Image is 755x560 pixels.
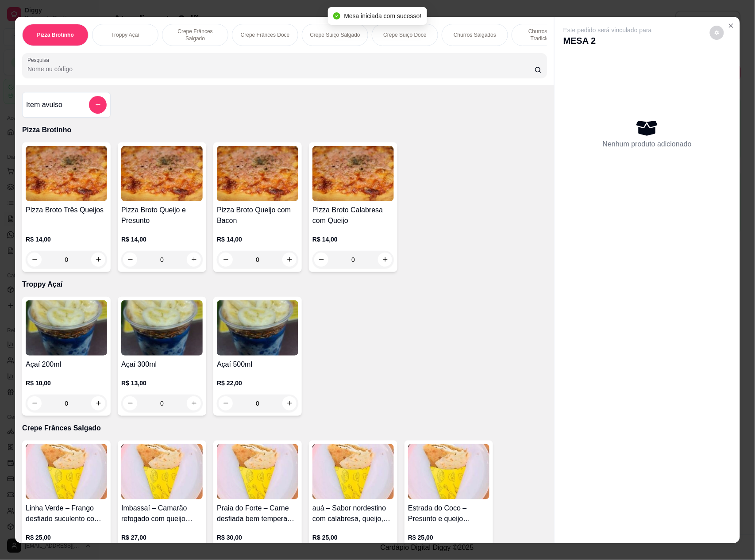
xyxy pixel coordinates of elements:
h4: Item avulso [26,100,62,110]
h4: Açaí 500ml [217,359,298,370]
img: product-image [312,146,394,201]
p: Churros Doce Tradicionais [519,28,570,42]
p: R$ 27,00 [121,533,203,542]
p: Crepe Frânces Salgado [169,28,221,42]
button: increase-product-quantity [187,253,201,267]
button: decrease-product-quantity [27,253,42,267]
p: R$ 14,00 [121,235,203,244]
h4: Praia do Forte – Carne desfiada bem temperada, com queijo mussarela, banana ,cebola caramelizada ... [217,503,298,524]
p: R$ 25,00 [26,533,107,542]
button: increase-product-quantity [282,253,297,267]
img: product-image [408,444,489,499]
h4: Açaí 200ml [26,359,107,370]
p: Crepe Frânces Doce [241,31,290,38]
img: product-image [217,300,298,356]
img: product-image [217,444,298,499]
button: decrease-product-quantity [219,253,233,267]
p: R$ 25,00 [312,533,394,542]
input: Pesquisa [27,65,535,73]
h4: Pizza Broto Três Queijos [26,205,107,215]
span: Mesa iniciada com sucesso! [344,12,421,19]
button: decrease-product-quantity [314,253,328,267]
button: decrease-product-quantity [123,253,137,267]
p: Troppy Açaí [22,279,547,290]
button: increase-product-quantity [378,253,392,267]
h4: Pizza Broto Queijo e Presunto [121,205,203,226]
button: Close [724,19,738,33]
img: product-image [312,444,394,499]
p: MESA 2 [563,35,652,47]
p: R$ 10,00 [26,379,107,387]
p: R$ 30,00 [217,533,298,542]
p: Churros Salgados [454,31,496,38]
h4: Pizza Broto Calabresa com Queijo [312,205,394,226]
span: check-circle [333,12,340,19]
p: R$ 25,00 [408,533,489,542]
h4: Estrada do Coco – Presunto e queijo mussarela com orégano e um toque cremoso de cream cheese. Tra... [408,503,489,524]
p: Pizza Brotinho [37,31,73,38]
img: product-image [121,146,203,201]
p: Crepe Frânces Salgado [22,423,547,433]
button: increase-product-quantity [91,253,105,267]
label: Pesquisa [27,56,52,64]
p: Troppy Açaí [111,31,139,38]
h4: Açaí 300ml [121,359,203,370]
h4: Pizza Broto Queijo com Bacon [217,205,298,226]
h4: Imbassaí – Camarão refogado com queijo mussarela e cream cheese. Delicioso e refinado! [121,503,203,524]
img: product-image [26,300,107,356]
p: R$ 14,00 [312,235,394,244]
img: product-image [121,300,203,356]
p: R$ 14,00 [217,235,298,244]
p: R$ 13,00 [121,379,203,387]
p: R$ 14,00 [26,235,107,244]
p: Crepe Suiço Doce [383,31,426,38]
p: Pizza Brotinho [22,125,547,135]
img: product-image [26,146,107,201]
p: R$ 22,00 [217,379,298,387]
p: Este pedido será vinculado para [563,26,652,35]
p: Nenhum produto adicionado [603,139,692,150]
h4: Linha Verde – Frango desfiado suculento com queijo mussarela, cream cheese e o toque especial do ... [26,503,107,524]
h4: auá – Sabor nordestino com calabresa, queijo, cream cheese, tomate e milho amarelo. Uma combinaçã... [312,503,394,524]
button: decrease-product-quantity [710,26,724,40]
button: add-separate-item [89,96,107,114]
img: product-image [121,444,203,499]
p: Crepe Suiço Salgado [310,31,360,38]
img: product-image [217,146,298,201]
img: product-image [26,444,107,499]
